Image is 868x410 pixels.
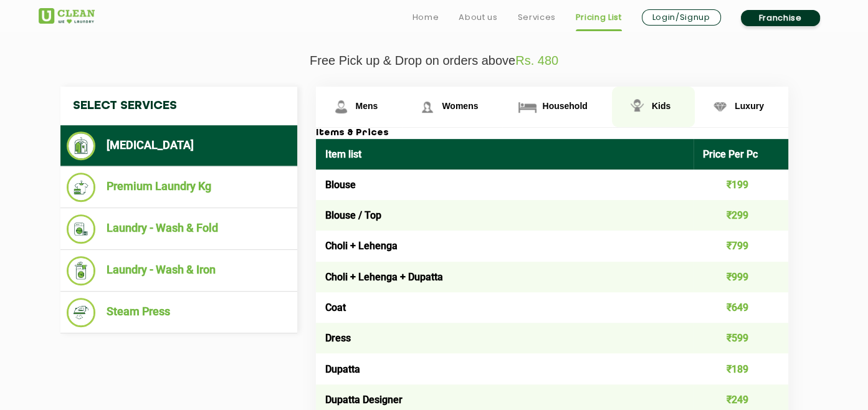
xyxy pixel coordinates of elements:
[316,128,788,139] h3: Items & Prices
[67,173,291,202] li: Premium Laundry Kg
[67,256,291,285] li: Laundry - Wash & Iron
[694,292,788,323] td: ₹649
[652,101,670,111] span: Kids
[694,169,788,200] td: ₹199
[316,323,694,353] td: Dress
[316,139,694,169] th: Item list
[642,9,721,26] a: Login/Signup
[694,262,788,292] td: ₹999
[459,10,497,25] a: About us
[542,101,587,111] span: Household
[735,101,764,111] span: Luxury
[67,131,96,160] img: Dry Cleaning
[694,323,788,353] td: ₹599
[576,10,622,25] a: Pricing List
[741,10,820,26] a: Franchise
[442,101,478,111] span: Womens
[356,101,378,111] span: Mens
[316,353,694,384] td: Dupatta
[517,10,555,25] a: Services
[694,231,788,261] td: ₹799
[67,214,291,244] li: Laundry - Wash & Fold
[67,214,96,244] img: Laundry - Wash & Fold
[67,173,96,202] img: Premium Laundry Kg
[39,8,95,24] img: UClean Laundry and Dry Cleaning
[67,298,291,327] li: Steam Press
[694,200,788,231] td: ₹299
[517,96,538,118] img: Household
[316,292,694,323] td: Coat
[67,256,96,285] img: Laundry - Wash & Iron
[515,54,558,67] span: Rs. 480
[60,87,297,125] h4: Select Services
[67,131,291,160] li: [MEDICAL_DATA]
[413,10,439,25] a: Home
[694,139,788,169] th: Price Per Pc
[316,169,694,200] td: Blouse
[709,96,731,118] img: Luxury
[316,231,694,261] td: Choli + Lehenga
[39,54,830,68] p: Free Pick up & Drop on orders above
[316,200,694,231] td: Blouse / Top
[694,353,788,384] td: ₹189
[330,96,352,118] img: Mens
[67,298,96,327] img: Steam Press
[316,262,694,292] td: Choli + Lehenga + Dupatta
[416,96,438,118] img: Womens
[626,96,648,118] img: Kids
